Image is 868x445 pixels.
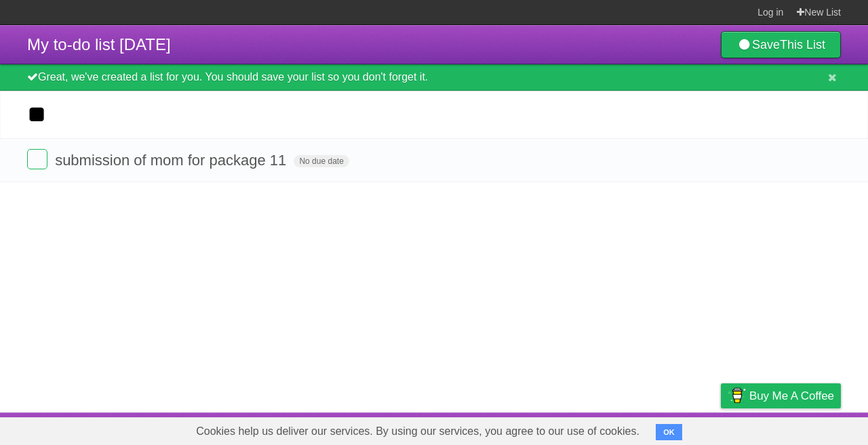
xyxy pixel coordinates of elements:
span: My to-do list [DATE] [27,35,171,54]
b: This List [780,38,825,51]
span: Cookies help us deliver our services. By using our services, you agree to our use of cookies. [182,418,653,445]
span: submission of mom for package 11 [55,152,290,169]
img: Buy me a coffee [728,384,746,407]
button: OK [656,424,682,440]
a: SaveThis List [721,31,841,58]
span: Buy me a coffee [749,384,834,408]
a: Developers [585,416,640,442]
label: Done [27,149,47,169]
a: Buy me a coffee [721,383,841,408]
a: Suggest a feature [755,416,841,442]
a: Privacy [703,416,738,442]
a: Terms [657,416,687,442]
span: No due date [294,155,349,167]
a: About [540,416,569,442]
